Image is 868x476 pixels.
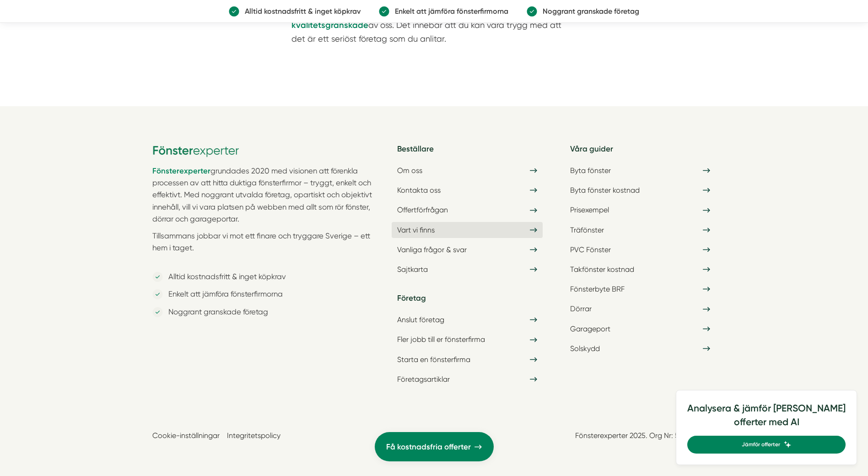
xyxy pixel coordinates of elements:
p: Noggrant granskade företag [537,5,639,17]
a: Starta en fönsterfirma [392,352,543,368]
a: Träfönster [565,222,716,238]
a: företag som lämnar offert genom Fönsterexperter är kvalitetsgranskade [291,6,515,30]
a: Byta fönster [565,162,716,178]
h5: Våra guider [565,143,716,162]
a: Cookie-inställningar [152,431,220,440]
a: Vanliga frågor & svar [392,242,543,258]
h5: Beställare [392,143,543,162]
a: Kontakta oss [392,182,543,198]
p: grundades 2020 med visionen att förenkla processen av att hitta duktiga fönsterfirmor – tryggt, e... [152,165,381,226]
a: Jämför offerter [687,436,846,454]
a: Företagsartiklar [392,371,543,387]
strong: företag som lämnar offert genom Fönsterexperter är kvalitetsgranskade [291,6,515,30]
a: Fönsterexperter [152,167,210,175]
a: Takfönster kostnad [565,261,716,277]
a: Fönsterbyte BRF [565,281,716,297]
a: Integritetspolicy [227,431,280,440]
h4: Analysera & jämför [PERSON_NAME] offerter med AI [687,401,846,436]
p: Enkelt att jämföra fönsterfirmorna [163,288,283,300]
h5: Företag [392,281,543,312]
a: Om oss [392,162,543,178]
p: Tillsammans jobbar vi mot ett finare och tryggare Sverige – ett hem i taget. [152,230,381,266]
p: Alltid kostnadsfritt & inget köpkrav [239,5,361,17]
a: Sajtkarta [392,261,543,277]
span: Jämför offerter [742,440,780,449]
a: Anslut företag [392,312,543,328]
a: Solskydd [565,341,716,357]
a: Dörrar [565,301,716,317]
p: Alltid kostnadsfritt & inget köpkrav [163,271,286,283]
p: Noggrant granskade företag [163,306,268,318]
a: Vart vi finns [392,222,543,238]
a: PVC Fönster [565,242,716,258]
a: Få kostnadsfria offerter [375,432,494,461]
a: Byta fönster kostnad [565,182,716,198]
a: Offertförfrågan [392,202,543,218]
strong: Fönsterexperter [152,166,210,175]
p: Enkelt att jämföra fönsterfirmorna [389,5,508,17]
a: Garageport [565,321,716,337]
a: Fler jobb till er fönsterfirma [392,331,543,347]
span: Få kostnadsfria offerter [386,441,471,453]
a: Prisexempel [565,202,716,218]
img: Fönsterexperter [152,143,239,157]
p: Alla av oss. Det innebär att du kan vara trygg med att det är ett seriöst företag som du anlitar. [291,4,577,46]
a: Fönsterexperter 2025. Org Nr: 559252-5512 [575,431,716,440]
